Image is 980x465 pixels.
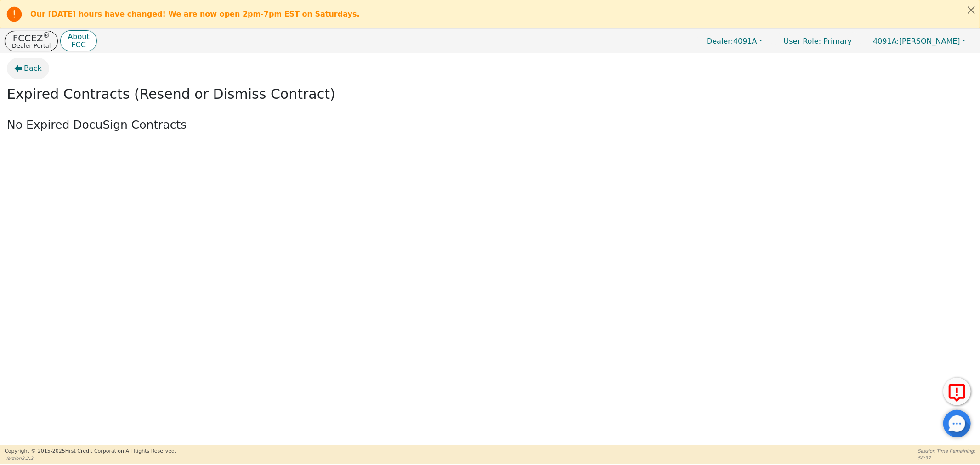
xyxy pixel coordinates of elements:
[873,37,960,45] span: [PERSON_NAME]
[784,37,821,45] span: User Role :
[60,30,96,52] button: AboutFCC
[12,34,51,43] p: FCCEZ
[918,448,975,454] p: Session Time Remaining:
[68,41,89,49] p: FCC
[7,116,973,134] p: No Expired DocuSign Contracts
[7,86,973,102] h2: Expired Contracts (Resend or Dismiss Contract)
[68,33,89,40] p: About
[943,378,971,405] button: Report Error to FCC
[5,455,176,462] p: Version 3.2.2
[697,34,772,48] button: Dealer:4091A
[24,63,42,74] span: Back
[873,37,899,45] span: 4091A:
[5,448,176,455] p: Copyright © 2015- 2025 First Credit Corporation.
[775,32,861,50] a: User Role: Primary
[707,37,757,45] span: 4091A
[125,448,176,454] span: All Rights Reserved.
[12,43,51,49] p: Dealer Portal
[775,32,861,50] p: Primary
[5,31,58,51] button: FCCEZ®Dealer Portal
[43,31,50,40] sup: ®
[918,454,975,461] p: 58:37
[7,58,49,79] button: Back
[707,37,733,45] span: Dealer:
[863,34,975,48] button: 4091A:[PERSON_NAME]
[963,0,980,19] button: Close alert
[30,10,360,18] b: Our [DATE] hours have changed! We are now open 2pm-7pm EST on Saturdays.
